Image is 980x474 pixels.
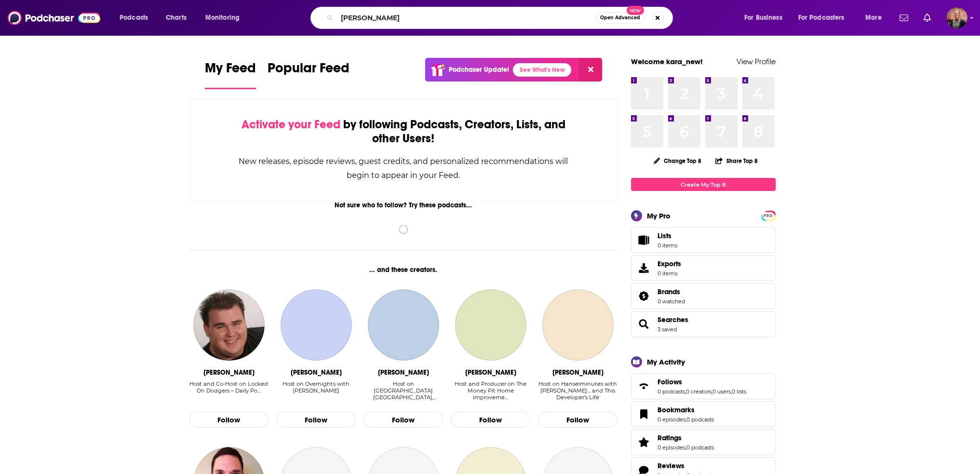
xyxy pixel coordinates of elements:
div: Host on Overnights with Phil O'Neil [276,380,356,401]
span: Reviews [658,461,685,470]
button: open menu [738,10,794,26]
a: Brands [658,287,685,296]
button: Change Top 8 [648,155,708,167]
a: 0 lists [732,388,746,395]
a: 0 podcasts [658,388,685,395]
button: open menu [792,10,859,26]
button: Open AdvancedNew [596,12,644,24]
a: Follows [658,378,746,386]
div: Host and Co-Host on Locked On Dodgers – Daily Po… [189,380,269,401]
span: Monitoring [205,11,240,25]
span: Bookmarks [658,406,695,414]
div: Search podcasts, credits, & more... [320,7,682,29]
a: 0 creators [686,388,712,395]
span: Open Advanced [600,15,640,20]
button: Show profile menu [946,7,967,28]
input: Search podcasts, credits, & more... [337,10,596,26]
span: Lists [658,231,671,240]
div: Jack Hibbs [378,368,429,377]
a: 0 watched [658,298,685,305]
a: Show notifications dropdown [920,10,935,26]
span: Follows [631,373,776,399]
span: Podcasts [120,11,148,25]
a: Welcome kara_new! [631,57,703,66]
div: Host on [GEOGRAPHIC_DATA] [GEOGRAPHIC_DATA], [PERSON_NAME] Podcast, Real Life Radio with [PERSON_... [363,380,443,401]
button: Follow [451,412,530,428]
a: Bookmarks [658,406,714,414]
img: Podchaser - Follow, Share and Rate Podcasts [8,9,100,27]
div: Michael McLaren [291,368,342,377]
button: Share Top 8 [715,151,758,170]
a: Ratings [634,435,654,449]
a: Ratings [658,433,714,442]
button: Follow [189,412,269,428]
a: Jack Hibbs [368,289,439,361]
span: My Feed [205,60,256,82]
div: Scott Hanselman [552,368,604,377]
a: View Profile [737,57,776,66]
span: Exports [658,259,681,268]
a: Searches [634,317,654,331]
a: My Feed [205,60,256,89]
span: , [712,388,712,395]
button: open menu [113,10,161,26]
div: Jeff Snider [203,368,255,377]
div: Host on Overnights with [PERSON_NAME] [276,380,356,394]
a: Create My Top 8 [631,178,776,191]
div: Host and Producer on The Money Pit Home Improveme… [451,380,530,401]
a: Popular Feed [268,60,349,89]
span: Ratings [658,433,682,442]
div: Tom Kraeutler [465,368,516,377]
span: PRO [763,212,774,219]
span: 0 items [658,270,681,277]
button: Follow [363,412,443,428]
span: Bookmarks [631,401,776,427]
span: , [685,416,686,423]
div: ... and these creators. [189,266,618,274]
a: 0 podcasts [686,416,714,423]
div: Host on Hanselminutes with Scott Han… and This Developer's Life [538,380,618,401]
a: 3 saved [658,326,677,333]
a: 0 users [712,388,731,395]
div: My Pro [647,211,671,220]
span: 0 items [658,242,677,249]
a: 0 episodes [658,416,685,423]
a: Scott Hanselman [542,289,614,361]
a: Exports [631,255,776,281]
span: , [731,388,732,395]
img: Jeff Snider [193,289,265,361]
a: Michael McLaren [281,289,352,361]
span: Lists [634,233,654,247]
div: Host and Co-Host on Locked On Dodgers – Daily Po… [189,380,269,394]
a: Lists [631,227,776,253]
button: Follow [538,412,618,428]
a: Charts [160,10,192,26]
a: Follows [634,379,654,393]
span: For Podcasters [798,11,845,25]
a: Brands [634,289,654,303]
span: Charts [166,11,187,25]
p: Podchaser Update! [449,66,509,74]
span: Lists [658,231,677,240]
div: Host on Hanselminutes with [PERSON_NAME]… and This Developer's Life [538,380,618,401]
span: Searches [631,311,776,337]
span: Logged in as kara_new [946,7,967,28]
a: 0 episodes [658,444,685,451]
div: by following Podcasts, Creators, Lists, and other Users! [238,118,569,146]
a: Tom Kraeutler [455,289,526,361]
img: User Profile [946,7,967,28]
a: Show notifications dropdown [896,10,912,26]
span: , [685,388,686,395]
div: New releases, episode reviews, guest credits, and personalized recommendations will begin to appe... [238,154,569,182]
span: , [685,444,686,451]
div: Host and Producer on The Money Pit Home Improveme… [451,380,530,401]
span: Activate your Feed [242,117,340,132]
span: Follows [658,378,682,386]
a: Searches [658,315,688,324]
div: Host on Calvary Chapel Chino Hills, Jack Hibbs Podcast, Real Life Radio with Jack Hi…, Real Life ... [363,380,443,401]
span: Brands [658,287,680,296]
a: 0 podcasts [686,444,714,451]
